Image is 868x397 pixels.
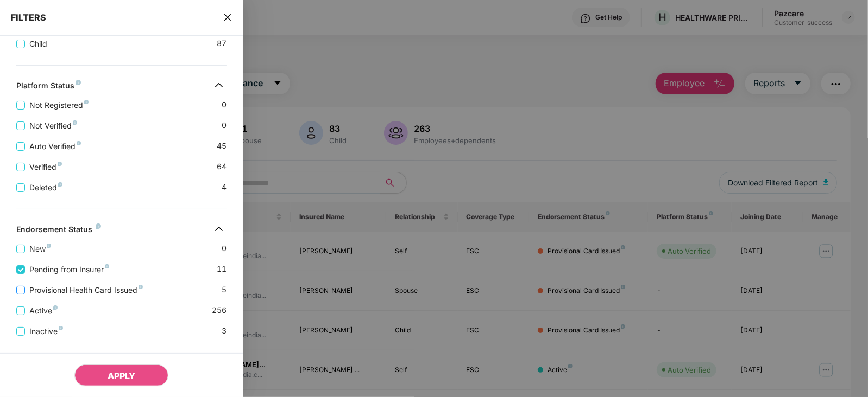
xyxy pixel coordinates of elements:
[59,326,63,330] img: svg+xml;base64,PHN2ZyB4bWxucz0iaHR0cDovL3d3dy53My5vcmcvMjAwMC9zdmciIHdpZHRoPSI4IiBoZWlnaHQ9IjgiIH...
[217,140,227,152] span: 45
[25,182,67,194] span: Deleted
[96,223,101,229] img: svg+xml;base64,PHN2ZyB4bWxucz0iaHR0cDovL3d3dy53My5vcmcvMjAwMC9zdmciIHdpZHRoPSI4IiBoZWlnaHQ9IjgiIH...
[105,264,109,268] img: svg+xml;base64,PHN2ZyB4bWxucz0iaHR0cDovL3d3dy53My5vcmcvMjAwMC9zdmciIHdpZHRoPSI4IiBoZWlnaHQ9IjgiIH...
[25,38,52,50] span: Child
[25,140,85,152] span: Auto Verified
[25,284,147,296] span: Provisional Health Card Issued
[139,285,143,289] img: svg+xml;base64,PHN2ZyB4bWxucz0iaHR0cDovL3d3dy53My5vcmcvMjAwMC9zdmciIHdpZHRoPSI4IiBoZWlnaHQ9IjgiIH...
[222,99,227,111] span: 0
[58,162,62,166] img: svg+xml;base64,PHN2ZyB4bWxucz0iaHR0cDovL3d3dy53My5vcmcvMjAwMC9zdmciIHdpZHRoPSI4IiBoZWlnaHQ9IjgiIH...
[217,37,227,50] span: 87
[210,76,228,94] img: svg+xml;base64,PHN2ZyB4bWxucz0iaHR0cDovL3d3dy53My5vcmcvMjAwMC9zdmciIHdpZHRoPSIzMiIgaGVpZ2h0PSIzMi...
[25,243,55,255] span: New
[77,141,81,145] img: svg+xml;base64,PHN2ZyB4bWxucz0iaHR0cDovL3d3dy53My5vcmcvMjAwMC9zdmciIHdpZHRoPSI4IiBoZWlnaHQ9IjgiIH...
[25,99,93,111] span: Not Registered
[222,284,227,296] span: 5
[47,244,51,248] img: svg+xml;base64,PHN2ZyB4bWxucz0iaHR0cDovL3d3dy53My5vcmcvMjAwMC9zdmciIHdpZHRoPSI4IiBoZWlnaHQ9IjgiIH...
[25,264,114,276] span: Pending from Insurer
[74,364,168,386] button: APPLY
[53,305,58,310] img: svg+xml;base64,PHN2ZyB4bWxucz0iaHR0cDovL3d3dy53My5vcmcvMjAwMC9zdmciIHdpZHRoPSI4IiBoZWlnaHQ9IjgiIH...
[73,120,77,125] img: svg+xml;base64,PHN2ZyB4bWxucz0iaHR0cDovL3d3dy53My5vcmcvMjAwMC9zdmciIHdpZHRoPSI4IiBoZWlnaHQ9IjgiIH...
[217,263,227,276] span: 11
[25,120,81,132] span: Not Verified
[222,181,227,194] span: 4
[76,80,81,85] img: svg+xml;base64,PHN2ZyB4bWxucz0iaHR0cDovL3d3dy53My5vcmcvMjAwMC9zdmciIHdpZHRoPSI4IiBoZWlnaHQ9IjgiIH...
[222,325,227,337] span: 3
[108,370,135,381] span: APPLY
[222,119,227,132] span: 0
[16,81,81,94] div: Platform Status
[16,225,101,238] div: Endorsement Status
[222,242,227,255] span: 0
[58,182,62,187] img: svg+xml;base64,PHN2ZyB4bWxucz0iaHR0cDovL3d3dy53My5vcmcvMjAwMC9zdmciIHdpZHRoPSI4IiBoZWlnaHQ9IjgiIH...
[210,220,228,238] img: svg+xml;base64,PHN2ZyB4bWxucz0iaHR0cDovL3d3dy53My5vcmcvMjAwMC9zdmciIHdpZHRoPSIzMiIgaGVpZ2h0PSIzMi...
[25,325,67,337] span: Inactive
[223,12,232,23] span: close
[212,304,227,317] span: 256
[25,161,66,173] span: Verified
[11,12,46,23] span: FILTERS
[84,100,89,104] img: svg+xml;base64,PHN2ZyB4bWxucz0iaHR0cDovL3d3dy53My5vcmcvMjAwMC9zdmciIHdpZHRoPSI4IiBoZWlnaHQ9IjgiIH...
[217,161,227,173] span: 64
[25,305,62,317] span: Active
